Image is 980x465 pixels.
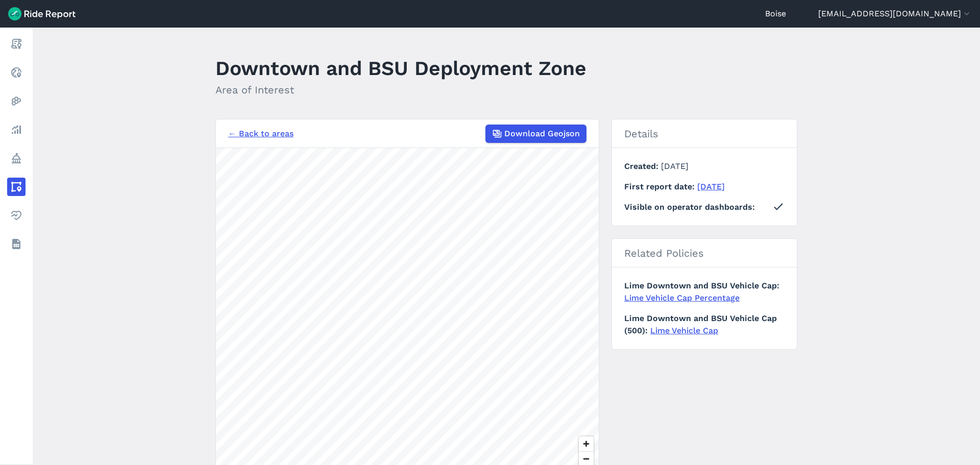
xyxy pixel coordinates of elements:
a: Lime Vehicle Cap [650,326,718,335]
h1: Downtown and BSU Deployment Zone [215,54,586,82]
button: Zoom in [579,436,594,451]
a: Areas [7,178,26,196]
span: Visible on operator dashboards [624,201,755,213]
button: [EMAIL_ADDRESS][DOMAIN_NAME] [818,8,972,20]
span: [DATE] [661,161,689,171]
button: Download Geojson [485,125,586,143]
h2: Details [612,119,797,148]
span: First report date [624,182,697,191]
span: Lime Downtown and BSU Vehicle Cap (500) [624,313,777,335]
h2: Area of Interest [215,82,586,97]
span: Created [624,161,661,171]
a: Datasets [7,235,26,253]
a: Boise [765,8,786,20]
a: Realtime [7,63,26,82]
img: Ride Report [8,7,76,20]
a: Heatmaps [7,92,26,110]
h2: Related Policies [612,239,797,267]
a: Lime Vehicle Cap Percentage [624,293,740,303]
a: Report [7,35,26,53]
span: Download Geojson [504,128,580,140]
span: Lime Downtown and BSU Vehicle Cap [624,281,779,290]
a: [DATE] [697,182,725,191]
a: Health [7,206,26,225]
a: Policy [7,149,26,167]
a: Analyze [7,120,26,139]
a: ← Back to areas [228,128,293,140]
